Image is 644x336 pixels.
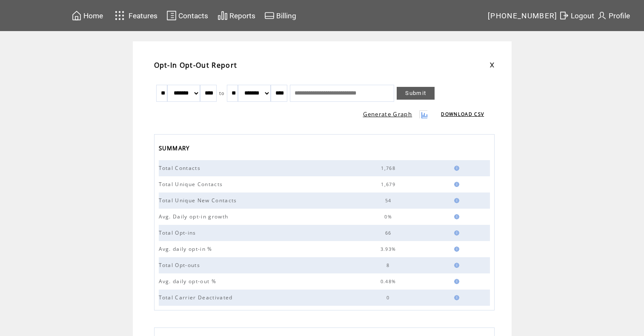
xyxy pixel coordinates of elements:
span: 1,679 [381,181,398,187]
img: help.gif [452,247,459,252]
span: Avg. Daily opt-in growth [159,213,231,220]
span: Profile [609,11,630,20]
a: Features [111,7,159,24]
span: 0% [384,214,394,220]
span: [PHONE_NUMBER] [488,11,558,20]
span: 0 [386,295,392,301]
img: features.svg [112,9,127,23]
span: 8 [386,262,392,268]
span: Total Carrier Deactivated [159,294,235,301]
span: 0.48% [381,279,398,284]
img: help.gif [452,182,459,187]
img: help.gif [452,263,459,268]
img: help.gif [452,295,459,300]
span: Contacts [178,11,208,20]
a: Submit [397,87,435,100]
img: help.gif [452,279,459,284]
span: to [219,90,225,96]
span: Total Opt-ins [159,229,198,236]
span: Total Contacts [159,164,203,172]
span: Opt-In Opt-Out Report [154,60,238,70]
span: Home [83,11,103,20]
span: SUMMARY [159,142,192,156]
img: contacts.svg [166,10,177,21]
img: chart.svg [218,10,228,21]
span: 3.93% [381,246,398,252]
a: Billing [263,9,298,22]
span: Total Opt-outs [159,261,203,269]
span: Billing [276,11,296,20]
span: 1,768 [381,165,398,171]
img: creidtcard.svg [264,10,275,21]
img: help.gif [452,198,459,203]
img: help.gif [452,166,459,171]
img: home.svg [72,10,82,21]
a: Contacts [165,9,209,22]
span: Reports [229,11,255,20]
a: Reports [216,9,257,22]
img: help.gif [452,230,459,235]
span: 66 [385,230,394,236]
a: Logout [558,9,595,22]
img: exit.svg [559,10,569,21]
span: Logout [571,11,594,20]
span: Avg. daily opt-in % [159,245,215,253]
a: Generate Graph [363,110,412,118]
span: Features [129,11,157,20]
img: profile.svg [597,10,607,21]
a: Profile [595,9,631,22]
span: 54 [385,198,394,204]
img: help.gif [452,214,459,219]
span: Avg. daily opt-out % [159,278,219,285]
a: DOWNLOAD CSV [441,111,484,117]
span: Total Unique New Contacts [159,197,239,204]
a: Home [70,9,104,22]
span: Total Unique Contacts [159,181,225,188]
